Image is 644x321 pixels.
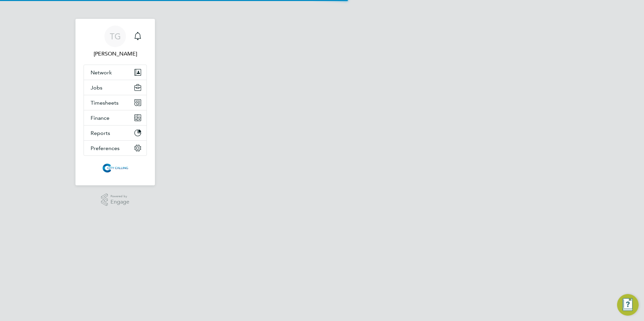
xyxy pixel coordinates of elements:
button: Timesheets [84,95,147,110]
a: Powered byEngage [101,193,130,206]
nav: Main navigation [75,19,155,185]
button: Finance [84,110,147,125]
a: Go to home page [84,163,147,173]
span: Preferences [91,145,120,151]
span: Engage [110,199,129,205]
span: TG [110,32,121,41]
button: Reports [84,126,147,140]
button: Network [84,65,147,80]
span: Finance [91,115,109,121]
span: Timesheets [91,100,119,106]
span: Toby Gibbs [84,50,147,58]
button: Engage Resource Center [617,294,639,316]
span: Jobs [91,84,102,91]
img: citycalling-logo-retina.png [101,163,130,173]
span: Network [91,69,112,76]
button: Preferences [84,141,147,155]
span: Powered by [110,193,129,199]
span: Reports [91,130,110,136]
a: TG[PERSON_NAME] [84,26,147,58]
button: Jobs [84,80,147,95]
